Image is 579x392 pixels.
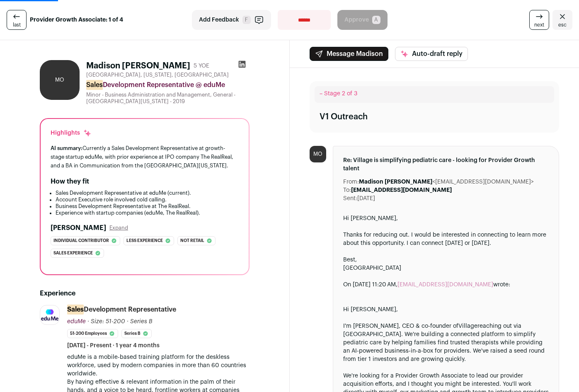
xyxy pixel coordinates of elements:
[67,319,86,324] span: eduMe
[534,22,544,28] span: next
[320,111,368,123] div: V1 Outreach
[13,22,21,28] span: last
[343,214,549,223] div: Hi [PERSON_NAME],
[310,146,326,162] div: MO
[67,341,160,350] span: [DATE] - Present · 1 year 4 months
[343,256,549,264] div: Best,
[51,223,106,233] h2: [PERSON_NAME]
[359,178,534,186] dd: <[EMAIL_ADDRESS][DOMAIN_NAME]>
[67,305,84,315] mark: Sales
[351,187,452,193] b: [EMAIL_ADDRESS][DOMAIN_NAME]
[67,329,118,338] li: 51-200 employees
[126,237,163,245] span: Less experience
[343,231,549,247] div: Thanks for reducing out. I would be interested in connecting to learn more about this opportunity...
[127,317,128,326] span: ·
[56,210,239,216] li: Experience with startup companies (eduMe, The RealReal).
[86,80,103,90] mark: Sales
[40,305,59,324] img: c2e78876710f940b0f9bbd9365712aecd06baf3489d323937a7431364a340432.png
[343,305,549,314] div: Hi [PERSON_NAME],
[343,194,357,203] dt: Sent:
[51,144,239,170] div: Currently a Sales Development Representative at growth-stage startup eduMe, with prior experience...
[67,305,176,314] div: Development Representative
[109,225,128,231] button: Expand
[130,319,153,324] span: Series B
[194,62,209,70] div: 5 YOE
[343,178,359,186] dt: From:
[56,190,239,196] li: Sales Development Representative at eduMe (current).
[56,203,239,210] li: Business Development Representative at The RealReal.
[180,237,204,245] span: Not retail
[558,22,567,28] span: esc
[67,353,250,378] p: eduMe is a mobile-based training platform for the deskless workforce, used by modern companies in...
[199,16,239,24] span: Add Feedback
[51,177,89,186] h2: How they fit
[458,323,477,329] a: Village
[343,264,549,272] div: [GEOGRAPHIC_DATA]
[86,60,190,72] h1: Madison [PERSON_NAME]
[121,329,152,338] li: Series B
[552,10,572,30] a: Close
[51,129,92,137] div: Highlights
[397,282,493,288] a: [EMAIL_ADDRESS][DOMAIN_NAME]
[56,196,239,203] li: Account Executive role involved cold calling.
[7,10,27,30] a: last
[86,92,250,105] div: Minor - Business Administration and Management, General - [GEOGRAPHIC_DATA][US_STATE] - 2019
[324,91,357,97] span: Stage 2 of 3
[53,237,109,245] span: Individual contributor
[343,322,549,363] div: I'm [PERSON_NAME], CEO & co-founder of reaching out via [GEOGRAPHIC_DATA]. We're building a conne...
[40,288,250,298] h2: Experience
[529,10,549,30] a: next
[242,16,251,24] span: F
[87,319,125,324] span: · Size: 51-200
[53,249,93,257] span: Sales experience
[51,145,82,151] span: AI summary:
[86,80,250,90] div: Development Representative @ eduMe
[343,281,549,297] blockquote: On [DATE] 11:20 AM, wrote:
[86,72,229,78] span: [GEOGRAPHIC_DATA], [US_STATE], [GEOGRAPHIC_DATA]
[320,91,322,97] span: –
[357,194,375,203] dd: [DATE]
[359,179,432,185] b: Madison [PERSON_NAME]
[343,156,549,173] span: Re: Village is simplifying pediatric care - looking for Provider Growth talent
[310,47,388,61] button: Message Madison
[343,186,351,194] dt: To:
[395,47,468,61] button: Auto-draft reply
[30,16,123,24] strong: Provider Growth Associate: 1 of 4
[40,60,80,100] div: MO
[192,10,271,30] button: Add Feedback F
